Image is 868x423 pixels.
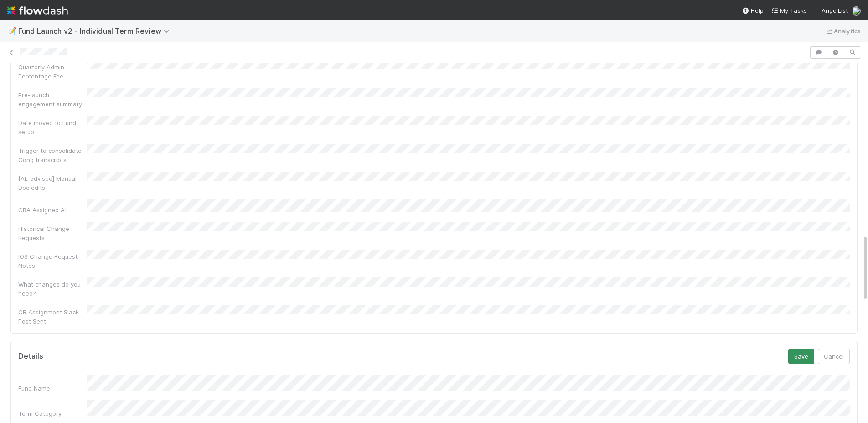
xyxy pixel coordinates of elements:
[771,6,807,15] a: My Tasks
[18,280,87,298] div: What changes do you need?
[18,63,87,81] div: Quarterly Admin Percentage Fee
[18,90,87,109] div: Pre-launch engagement summary
[825,26,861,37] a: Analytics
[18,409,87,418] div: Term Category
[18,224,87,242] div: Historical Change Requests
[18,26,174,36] span: Fund Launch v2 - Individual Term Review
[18,146,87,164] div: Trigger to consolidate Gong transcripts
[742,6,764,15] div: Help
[821,7,848,14] span: AngelList
[852,6,861,16] img: avatar_b5be9b1b-4537-4870-b8e7-50cc2287641b.png
[7,3,68,18] img: logo-inverted-e16ddd16eac7371096b0.svg
[18,118,87,136] div: Date moved to Fund setup
[771,7,807,14] span: My Tasks
[18,252,87,270] div: IOS Change Request Notes
[7,27,16,35] span: 📝
[18,384,87,393] div: Fund Name
[18,174,87,192] div: [AL-advised] Manual Doc edits
[18,205,87,214] div: CRA Assigned At
[818,349,850,364] button: Cancel
[788,349,814,364] button: Save
[18,352,43,361] h5: Details
[18,308,87,326] div: CR Assignment Slack Post Sent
